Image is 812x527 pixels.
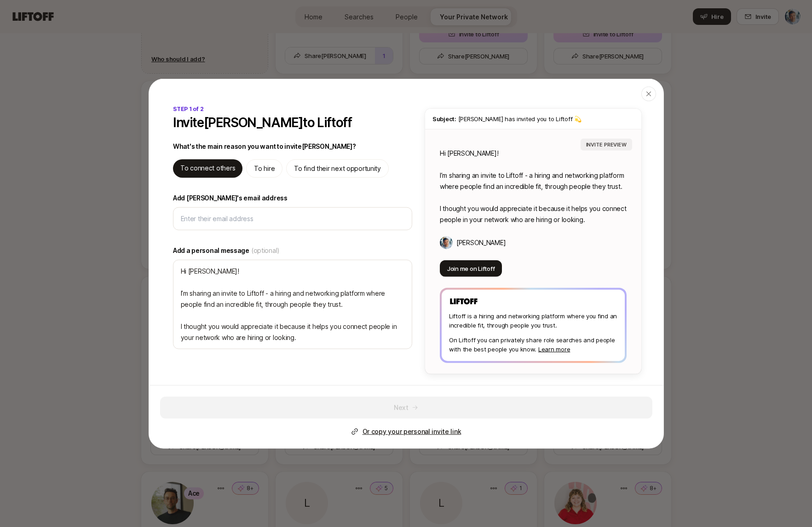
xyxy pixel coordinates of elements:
[440,148,627,225] p: Hi [PERSON_NAME]! I’m sharing an invite to Liftoff - a hiring and networking platform where peopl...
[173,260,412,349] textarea: Hi [PERSON_NAME]! I’m sharing an invite to Liftoff - a hiring and networking platform where peopl...
[173,193,412,204] label: Add [PERSON_NAME]'s email address
[181,213,404,224] input: Enter their email address
[173,105,203,113] p: STEP 1 of 2
[449,335,617,353] p: On Liftoff you can privately share role searches and people with the best people you know.
[180,163,235,174] p: To connect others
[294,163,381,174] p: To find their next opportunity
[362,426,461,437] p: Or copy your personal invite link
[173,141,356,152] p: What's the main reason you want to invite [PERSON_NAME] ?
[173,115,351,130] p: Invite [PERSON_NAME] to Liftoff
[432,115,456,123] span: Subject:
[456,237,506,248] p: [PERSON_NAME]
[432,114,634,123] p: [PERSON_NAME] has invited you to Liftoff 💫
[586,141,626,149] p: INVITE PREVIEW
[254,163,275,174] p: To hire
[351,426,461,437] button: Or copy your personal invite link
[173,245,412,256] label: Add a personal message
[440,236,453,249] img: Anton
[449,297,478,306] img: Liftoff Logo
[449,311,617,329] p: Liftoff is a hiring and networking platform where you find an incredible fit, through people you ...
[251,245,279,256] span: (optional)
[440,260,502,277] button: Join me on Liftoff
[538,345,570,352] a: Learn more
